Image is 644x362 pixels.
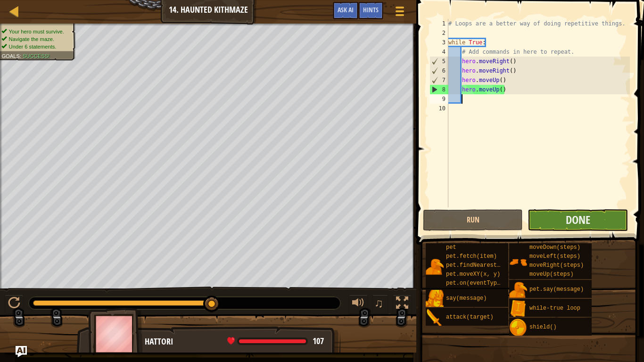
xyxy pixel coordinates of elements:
span: Ask AI [338,5,354,14]
span: Under 6 statements. [9,43,57,49]
span: ♫ [374,296,384,310]
div: 6 [430,66,448,75]
span: pet [446,244,456,251]
span: Success! [23,53,50,59]
span: Navigate the maze. [9,36,55,42]
div: health: 107 / 107 [227,337,324,346]
button: Ask AI [333,2,358,19]
button: Ctrl + P: Play [5,295,24,314]
button: Ask AI [16,346,27,357]
li: Navigate the maze. [1,35,70,43]
span: pet.findNearestByType(type) [446,262,537,269]
img: portrait.png [426,309,444,327]
span: moveRight(steps) [529,262,584,269]
img: portrait.png [509,281,527,299]
span: moveLeft(steps) [529,253,580,260]
span: say(message) [446,295,487,302]
div: 1 [429,19,448,28]
button: Run [423,209,523,231]
img: portrait.png [426,258,444,276]
img: portrait.png [509,300,527,318]
button: Show game menu [388,2,412,24]
button: Done [528,209,627,231]
span: moveUp(steps) [529,271,574,278]
div: 10 [429,104,448,113]
div: 3 [429,38,448,47]
span: pet.fetch(item) [446,253,497,260]
span: pet.say(message) [529,286,584,293]
span: attack(target) [446,314,494,321]
span: shield() [529,324,557,330]
div: 5 [430,57,448,66]
div: Hattori [145,336,331,348]
span: Your hero must survive. [9,28,64,34]
li: Your hero must survive. [1,28,70,35]
div: 8 [430,85,448,94]
span: moveDown(steps) [529,244,580,251]
img: portrait.png [426,290,444,308]
span: Hints [363,5,379,14]
li: Under 6 statements. [1,43,70,50]
span: Goals [1,53,20,59]
button: Adjust volume [349,295,368,314]
img: portrait.png [509,319,527,337]
span: 107 [313,335,324,347]
span: Done [566,212,590,227]
span: pet.moveXY(x, y) [446,271,500,278]
img: thang_avatar_frame.png [88,308,143,360]
span: pet.on(eventType, handler) [446,280,534,287]
img: portrait.png [509,253,527,271]
div: 9 [429,94,448,104]
button: Toggle fullscreen [393,295,412,314]
div: 2 [429,28,448,38]
div: 7 [430,75,448,85]
div: 4 [429,47,448,57]
span: : [20,53,23,59]
span: while-true loop [529,305,580,312]
button: ♫ [372,295,388,314]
